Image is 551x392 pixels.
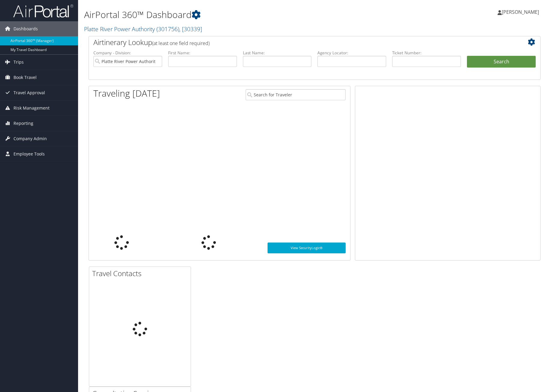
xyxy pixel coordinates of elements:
[84,8,391,21] h1: AirPortal 360™ Dashboard
[152,40,210,47] span: (at least one field required)
[268,243,346,253] a: View SecurityLogic®
[156,25,179,33] span: ( 301756 )
[502,9,539,15] span: [PERSON_NAME]
[246,89,345,100] input: Search for Traveler
[467,56,536,68] button: Search
[14,146,45,161] span: Employee Tools
[498,3,545,21] a: [PERSON_NAME]
[93,87,160,100] h1: Traveling [DATE]
[14,70,37,85] span: Book Travel
[317,50,386,56] label: Agency Locator:
[168,50,237,56] label: First Name:
[14,21,38,36] span: Dashboards
[243,50,312,56] label: Last Name:
[92,268,191,279] h2: Travel Contacts
[14,116,33,131] span: Reporting
[179,25,202,33] span: , [ 30339 ]
[93,37,498,47] h2: Airtinerary Lookup
[14,101,50,116] span: Risk Management
[14,85,45,100] span: Travel Approval
[13,4,73,18] img: airportal-logo.png
[84,25,202,33] a: Platte River Power Authority
[14,55,24,70] span: Trips
[14,131,47,146] span: Company Admin
[93,50,162,56] label: Company - Division:
[392,50,461,56] label: Ticket Number:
